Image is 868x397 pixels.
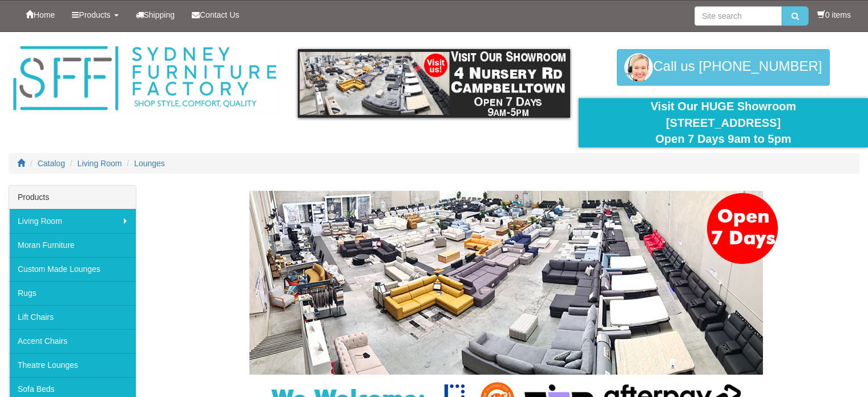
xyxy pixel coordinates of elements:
[17,1,63,29] a: Home
[587,98,859,147] div: Visit Our HUGE Showroom [STREET_ADDRESS] Open 7 Days 9am to 5pm
[63,1,127,29] a: Products
[9,43,281,114] img: Sydney Furniture Factory
[9,305,136,329] a: Lift Chairs
[79,10,110,19] span: Products
[183,1,248,29] a: Contact Us
[134,159,165,168] a: Lounges
[9,209,136,233] a: Living Room
[9,233,136,257] a: Moran Furniture
[695,6,782,26] input: Site search
[817,9,851,21] li: 0 items
[9,257,136,281] a: Custom Made Lounges
[200,10,239,19] span: Contact Us
[34,10,55,19] span: Home
[38,159,65,168] a: Catalog
[127,1,184,29] a: Shipping
[9,281,136,305] a: Rugs
[9,353,136,377] a: Theatre Lounges
[298,49,570,118] img: showroom.gif
[9,329,136,353] a: Accent Chairs
[144,10,175,19] span: Shipping
[78,159,122,168] a: Living Room
[9,186,136,209] div: Products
